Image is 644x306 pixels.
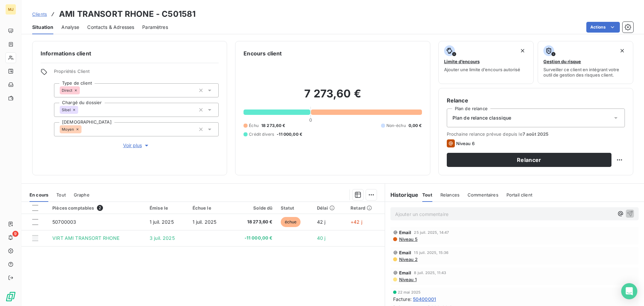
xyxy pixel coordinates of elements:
[59,8,196,20] h3: AMI TRANSORT RHONE - C501581
[523,131,549,137] span: 7 août 2025
[444,67,520,72] span: Ajouter une limite d’encours autorisé
[32,11,47,17] a: Clients
[41,49,219,57] h6: Informations client
[409,123,422,129] span: 0,00 €
[234,205,272,211] div: Solde dû
[234,235,272,242] span: -11 000,00 €
[30,192,48,198] span: En cours
[12,231,18,237] span: 9
[398,290,421,294] span: 22 mai 2025
[123,142,150,149] span: Voir plus
[309,117,312,123] span: 0
[61,24,79,31] span: Analyse
[447,153,611,167] button: Relancer
[52,205,142,211] div: Pièces comptables
[54,69,219,78] span: Propriétés Client
[447,131,625,137] span: Prochaine relance prévue depuis le
[399,270,412,275] span: Email
[56,192,66,198] span: Tout
[249,131,274,137] span: Crédit divers
[87,24,134,31] span: Contacts & Adresses
[452,115,512,121] span: Plan de relance classique
[543,59,581,64] span: Gestion du risque
[414,271,446,275] span: 8 juil. 2025, 11:43
[398,236,418,242] span: Niveau 5
[440,192,460,198] span: Relances
[317,219,326,225] span: 42 j
[351,219,362,225] span: +42 j
[456,141,475,146] span: Niveau 6
[414,251,448,255] span: 15 juil. 2025, 15:36
[468,192,498,198] span: Commentaires
[80,87,85,93] input: Ajouter une valeur
[249,123,259,129] span: Échu
[444,59,480,64] span: Limite d’encours
[538,41,633,84] button: Gestion du risqueSurveiller ce client en intégrant votre outil de gestion des risques client.
[386,123,406,129] span: Non-échu
[82,126,87,132] input: Ajouter une valeur
[5,4,16,15] div: MJ
[506,192,532,198] span: Portail client
[193,219,217,225] span: 1 juil. 2025
[621,283,637,299] div: Open Intercom Messenger
[393,296,412,303] span: Facture :
[74,192,90,198] span: Graphe
[351,205,381,211] div: Retard
[52,235,119,241] span: VIRT AMI TRANSORT RHONE
[244,87,422,107] h2: 7 273,60 €
[543,67,628,78] span: Surveiller ce client en intégrant votre outil de gestion des risques client.
[32,24,53,31] span: Situation
[150,235,175,241] span: 3 juil. 2025
[317,205,342,211] div: Délai
[398,257,418,262] span: Niveau 2
[447,96,625,104] h6: Relance
[5,291,16,302] img: Logo LeanPay
[62,88,72,92] span: Direct
[78,107,84,113] input: Ajouter une valeur
[142,24,168,31] span: Paramètres
[32,11,47,17] span: Clients
[399,230,412,235] span: Email
[385,191,419,199] h6: Historique
[193,205,226,211] div: Échue le
[62,127,74,131] span: Moyen
[97,205,103,211] span: 2
[244,49,282,57] h6: Encours client
[281,205,309,211] div: Statut
[422,192,432,198] span: Tout
[438,41,534,84] button: Limite d’encoursAjouter une limite d’encours autorisé
[414,230,449,234] span: 25 juil. 2025, 14:47
[234,219,272,225] span: 18 273,60 €
[586,22,620,33] button: Actions
[317,235,326,241] span: 40 j
[281,217,301,227] span: échue
[150,219,174,225] span: 1 juil. 2025
[62,108,71,112] span: Sibel
[399,250,412,255] span: Email
[261,123,285,129] span: 18 273,60 €
[277,131,302,137] span: -11 000,00 €
[52,219,76,225] span: 50700003
[413,296,436,303] span: 50400001
[398,277,417,282] span: Niveau 1
[54,142,219,149] button: Voir plus
[150,205,184,211] div: Émise le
